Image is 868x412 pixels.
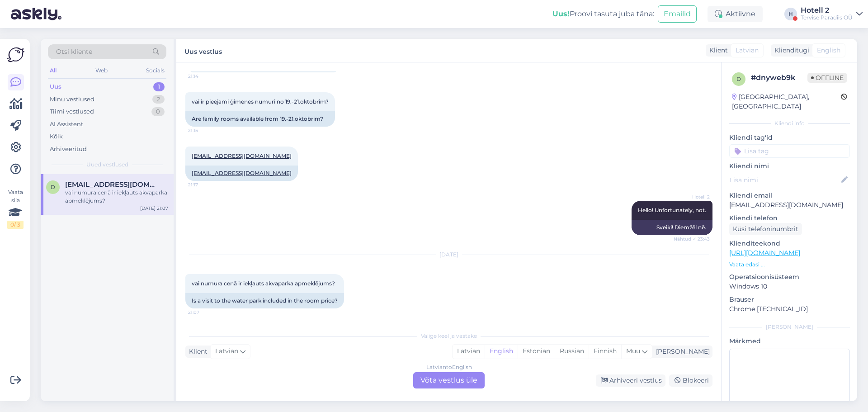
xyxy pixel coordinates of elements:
[676,194,710,200] span: Hotell 2
[736,46,759,55] span: Latvian
[144,65,166,76] div: Socials
[185,332,712,340] div: Valige keel ja vastake
[730,175,840,185] input: Lisa nimi
[729,304,850,314] p: Chrome [TECHNICAL_ID]
[426,363,472,371] div: Latvian to English
[51,184,55,190] span: d
[65,189,168,205] div: vai numura cenā ir iekļauts akvaparka apmeklējums?
[669,374,712,387] div: Blokeeri
[807,73,847,83] span: Offline
[185,293,344,308] div: Is a visit to the water park included in the room price?
[50,145,87,154] div: Arhiveeritud
[729,223,802,235] div: Küsi telefoninumbrit
[801,7,853,14] div: Hotell 2
[729,119,850,128] div: Kliendi info
[638,207,706,213] span: Hello! Unfortunately, not.
[729,323,850,331] div: [PERSON_NAME]
[736,76,741,82] span: d
[215,346,238,356] span: Latvian
[729,260,850,269] p: Vaata edasi ...
[50,82,61,91] div: Uus
[706,46,728,55] div: Klient
[658,5,697,23] button: Emailid
[817,46,840,55] span: English
[65,180,159,189] span: dace.piroga@gmail.com
[518,345,555,358] div: Estonian
[185,251,712,259] div: [DATE]
[626,347,640,355] span: Muu
[192,280,335,287] span: vai numura cenā ir iekļauts akvaparka apmeklējums?
[732,92,841,111] div: [GEOGRAPHIC_DATA], [GEOGRAPHIC_DATA]
[185,111,335,127] div: Are family rooms available from 19.-21.oktobrim?
[7,46,24,63] img: Askly Logo
[596,374,665,387] div: Arhiveeri vestlus
[56,47,92,57] span: Otsi kliente
[48,65,58,76] div: All
[729,239,850,248] p: Klienditeekond
[50,107,94,116] div: Tiimi vestlused
[801,14,853,21] div: Tervise Paradiis OÜ
[632,220,712,235] div: Sveiki! Diemžēl nē.
[729,282,850,291] p: Windows 10
[152,95,165,104] div: 2
[555,345,589,358] div: Russian
[771,46,809,55] div: Klienditugi
[729,249,800,257] a: [URL][DOMAIN_NAME]
[188,127,222,134] span: 21:15
[188,181,222,188] span: 21:17
[192,152,292,159] a: [EMAIL_ADDRESS][DOMAIN_NAME]
[86,161,128,169] span: Uued vestlused
[708,6,763,22] div: Aktiivne
[192,98,329,105] span: vai ir pieejami ģimenes numuri no 19.-21.oktobrim?
[413,372,485,388] div: Võta vestlus üle
[153,82,165,91] div: 1
[729,272,850,282] p: Operatsioonisüsteem
[7,188,24,229] div: Vaata siia
[589,345,621,358] div: Finnish
[188,73,222,80] span: 21:14
[729,336,850,346] p: Märkmed
[552,9,570,18] b: Uus!
[185,347,208,356] div: Klient
[729,213,850,223] p: Kliendi telefon
[652,347,710,356] div: [PERSON_NAME]
[50,132,63,141] div: Kõik
[729,133,850,142] p: Kliendi tag'id
[184,44,222,57] label: Uus vestlus
[784,8,797,20] div: H
[552,9,654,19] div: Proovi tasuta juba täna:
[729,295,850,304] p: Brauser
[751,72,807,83] div: # dnyweb9k
[729,191,850,200] p: Kliendi email
[729,161,850,171] p: Kliendi nimi
[50,120,83,129] div: AI Assistent
[192,170,292,176] a: [EMAIL_ADDRESS][DOMAIN_NAME]
[50,95,94,104] div: Minu vestlused
[7,221,24,229] div: 0 / 3
[140,205,168,212] div: [DATE] 21:07
[729,144,850,158] input: Lisa tag
[188,309,222,316] span: 21:07
[453,345,485,358] div: Latvian
[729,200,850,210] p: [EMAIL_ADDRESS][DOMAIN_NAME]
[151,107,165,116] div: 0
[674,236,710,242] span: Nähtud ✓ 23:43
[94,65,109,76] div: Web
[485,345,518,358] div: English
[801,7,863,21] a: Hotell 2Tervise Paradiis OÜ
